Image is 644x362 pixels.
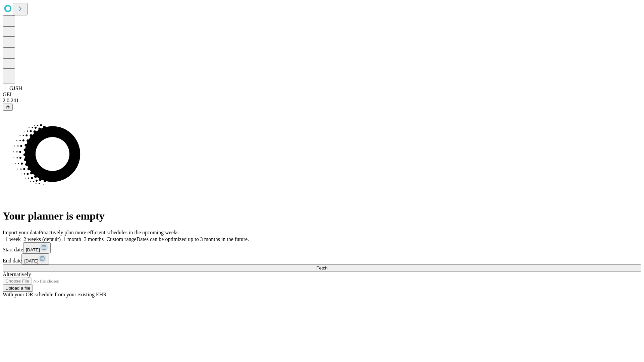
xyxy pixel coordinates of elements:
span: [DATE] [24,258,38,263]
span: With your OR schedule from your existing EHR [3,292,107,297]
span: 1 week [5,236,21,242]
div: 2.0.241 [3,98,641,104]
span: Fetch [316,265,327,270]
span: Import your data [3,230,39,235]
span: 3 months [84,236,104,242]
button: Upload a file [3,285,33,292]
div: End date [3,253,641,264]
button: Fetch [3,264,641,271]
div: Start date [3,242,641,253]
span: Dates can be optimized up to 3 months in the future. [137,236,249,242]
button: @ [3,104,13,111]
h1: Your planner is empty [3,210,641,222]
span: Custom range [106,236,136,242]
span: 2 weeks (default) [23,236,61,242]
span: [DATE] [26,247,40,252]
button: [DATE] [23,242,51,253]
div: GEI [3,92,641,98]
span: Proactively plan more efficient schedules in the upcoming weeks. [39,230,180,235]
span: GJSH [9,85,22,91]
span: 1 month [63,236,81,242]
button: [DATE] [21,253,49,264]
span: Alternatively [3,271,31,277]
span: @ [5,105,10,110]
